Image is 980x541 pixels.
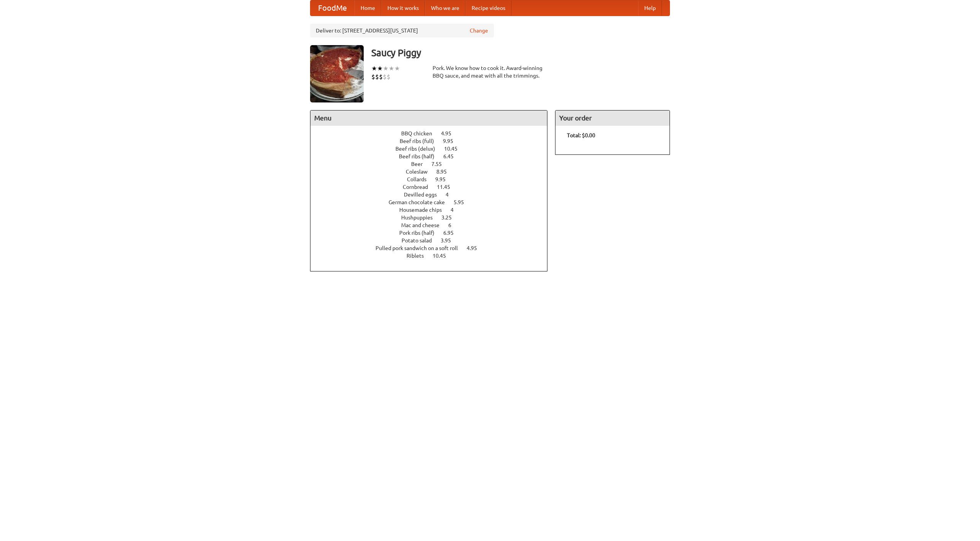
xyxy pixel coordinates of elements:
a: German chocolate cake 5.95 [389,199,478,205]
a: Collards 9.95 [407,176,460,182]
span: Pork ribs (half) [399,230,442,236]
span: 4 [446,192,456,198]
span: 4.95 [467,245,485,251]
span: Mac and cheese [401,222,447,228]
span: 3.25 [441,214,459,221]
li: ★ [371,64,377,73]
span: 7.55 [431,161,449,167]
a: Recipe videos [465,0,511,16]
a: Beer 7.55 [411,161,456,167]
span: 4.95 [441,130,459,136]
a: BBQ chicken 4.95 [401,130,465,136]
img: angular.jpg [310,45,364,102]
span: Cornbread [403,184,436,190]
li: ★ [389,64,394,73]
span: Beef ribs (full) [400,138,442,144]
span: 9.95 [435,176,453,182]
span: BBQ chicken [401,130,440,136]
a: Who we are [425,0,465,16]
span: 6.95 [443,230,461,236]
span: Collards [407,176,434,182]
span: Beef ribs (delux) [395,146,443,152]
a: Home [354,0,381,16]
a: Coleslaw 8.95 [406,169,461,175]
a: Beef ribs (half) 6.45 [399,153,468,159]
span: Coleslaw [406,169,435,175]
div: Pork. We know how to cook it. Award-winning BBQ sauce, and meat with all the trimmings. [433,64,547,80]
h4: Menu [310,110,547,126]
div: Deliver to: [STREET_ADDRESS][US_STATE] [310,24,494,37]
span: Pulled pork sandwich on a soft roll [376,245,465,251]
h3: Saucy Piggy [371,45,670,60]
a: Pork ribs (half) 6.95 [399,230,468,236]
li: ★ [394,64,400,73]
a: Potato salad 3.95 [402,237,465,244]
span: 6 [448,222,459,228]
a: Help [638,0,662,16]
span: Housemade chips [399,207,449,213]
a: Cornbread 11.45 [403,184,464,190]
span: 6.45 [443,153,461,159]
a: Pulled pork sandwich on a soft roll 4.95 [376,245,491,251]
li: $ [383,73,387,81]
li: $ [387,73,390,81]
li: $ [371,73,375,81]
li: ★ [383,64,389,73]
span: Hushpuppies [401,214,440,221]
span: 4 [451,207,461,213]
a: Change [470,27,488,34]
span: 11.45 [437,184,458,190]
a: Devilled eggs 4 [404,192,463,198]
a: Beef ribs (full) 9.95 [400,138,467,144]
span: Riblets [407,253,431,259]
a: Mac and cheese 6 [401,222,465,228]
a: FoodMe [310,0,354,16]
a: Riblets 10.45 [407,253,460,259]
span: Potato salad [402,237,439,244]
span: 9.95 [443,138,461,144]
a: Hushpuppies 3.25 [401,214,466,221]
span: 3.95 [441,237,459,244]
a: Beef ribs (delux) 10.45 [395,146,472,152]
span: 10.45 [444,146,465,152]
a: How it works [381,0,425,16]
span: 5.95 [454,199,472,205]
a: Housemade chips 4 [399,207,468,213]
b: Total: $0.00 [567,132,595,138]
span: Devilled eggs [404,192,444,198]
h4: Your order [555,110,670,126]
span: Beef ribs (half) [399,153,442,159]
span: German chocolate cake [389,199,452,205]
span: 8.95 [436,169,454,175]
li: $ [375,73,379,81]
span: Beer [411,161,430,167]
li: $ [379,73,383,81]
span: 10.45 [433,253,454,259]
li: ★ [377,64,383,73]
